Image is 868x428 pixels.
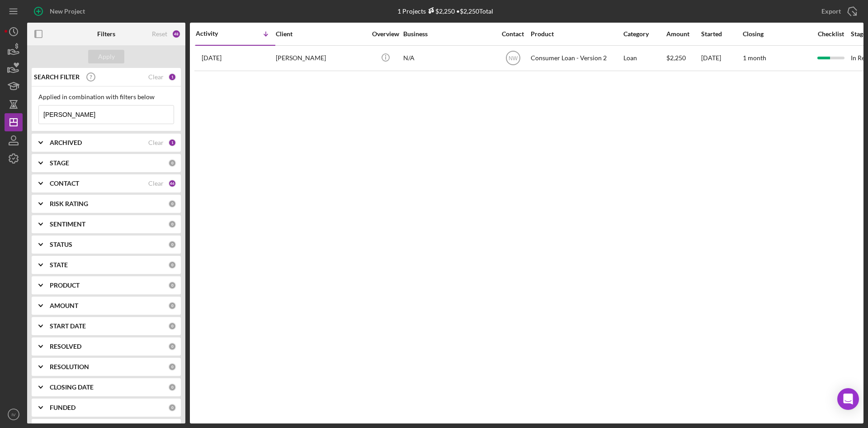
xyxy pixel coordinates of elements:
text: IV [11,412,16,417]
b: STATUS [50,241,72,248]
div: 0 [168,261,176,269]
div: Clear [148,139,164,146]
b: RESOLVED [50,343,81,350]
div: Apply [98,50,115,63]
div: Business [403,30,494,38]
div: Product [531,30,621,38]
b: PRODUCT [50,282,80,289]
div: 0 [168,302,176,310]
div: [PERSON_NAME] [276,46,366,70]
b: STAGE [50,159,69,167]
div: Export [821,2,841,20]
div: 1 [168,73,176,81]
div: 0 [168,159,176,167]
div: Reset [152,30,167,38]
b: CLOSING DATE [50,384,94,391]
b: SENTIMENT [50,221,85,228]
div: Activity [196,30,236,37]
time: 1 month [743,54,766,62]
div: 0 [168,220,176,228]
div: Client [276,30,366,38]
div: 1 Projects • $2,250 Total [397,7,493,15]
div: 48 [172,29,181,38]
div: 1 [168,139,176,147]
span: $2,250 [666,54,686,62]
b: RESOLUTION [50,363,89,370]
button: New Project [27,2,94,20]
div: Checklist [811,30,850,38]
div: 0 [168,281,176,289]
div: Closing [743,30,811,38]
text: NW [509,55,518,62]
b: STATE [50,261,68,269]
div: Started [701,30,742,38]
div: Clear [148,73,164,81]
div: Applied in combination with filters below [38,93,174,101]
button: Export [812,2,863,20]
b: Filters [97,30,115,38]
b: CONTACT [50,180,79,187]
div: Overview [368,30,402,38]
b: SEARCH FILTER [34,73,80,81]
div: 0 [168,240,176,249]
button: IV [5,405,23,423]
b: START DATE [50,322,86,330]
div: N/A [403,46,494,70]
div: 0 [168,383,176,391]
div: $2,250 [426,7,455,15]
time: 2025-09-10 12:00 [202,54,222,62]
div: Clear [148,180,164,187]
button: Apply [88,50,124,63]
div: Loan [623,46,665,70]
div: 0 [168,342,176,351]
div: Open Intercom Messenger [837,388,859,410]
div: 46 [168,179,176,188]
div: New Project [50,2,85,20]
div: Category [623,30,665,38]
b: FUNDED [50,404,75,411]
b: AMOUNT [50,302,78,309]
div: 0 [168,200,176,208]
div: Amount [666,30,700,38]
div: [DATE] [701,46,742,70]
b: ARCHIVED [50,139,82,146]
div: 0 [168,322,176,330]
div: 0 [168,363,176,371]
b: RISK RATING [50,200,88,207]
div: 0 [168,404,176,412]
div: Contact [496,30,530,38]
div: Consumer Loan - Version 2 [531,46,621,70]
